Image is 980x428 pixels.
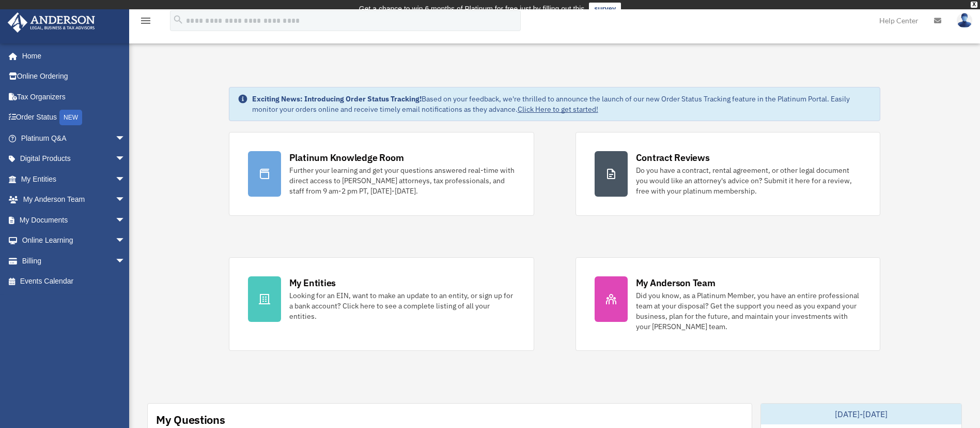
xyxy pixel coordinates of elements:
[289,276,336,289] div: My Entities
[7,250,141,271] a: Billingarrow_drop_down
[761,404,961,424] div: [DATE]-[DATE]
[7,149,141,169] a: Digital Productsarrow_drop_down
[229,257,534,351] a: My Entities Looking for an EIN, want to make an update to an entity, or sign up for a bank accoun...
[7,46,136,66] a: Home
[7,271,141,292] a: Events Calendar
[7,86,141,107] a: Tax Organizers
[359,3,585,15] div: Get a chance to win 6 months of Platinum for free just by filling out this
[139,18,152,27] a: menu
[636,165,862,196] div: Do you have a contract, rental agreement, or other legal document you would like an attorney's ad...
[59,110,82,125] div: NEW
[636,290,862,332] div: Did you know, as a Platinum Member, you have an entire professional team at your disposal? Get th...
[971,2,977,8] div: close
[115,128,136,149] span: arrow_drop_down
[289,151,404,164] div: Platinum Knowledge Room
[115,210,136,231] span: arrow_drop_down
[229,132,534,216] a: Platinum Knowledge Room Further your learning and get your questions answered real-time with dire...
[115,230,136,252] span: arrow_drop_down
[156,412,225,427] div: My Questions
[7,107,141,128] a: Order StatusNEW
[575,132,881,216] a: Contract Reviews Do you have a contract, rental agreement, or other legal document you would like...
[115,149,136,170] span: arrow_drop_down
[289,290,515,321] div: Looking for an EIN, want to make an update to an entity, or sign up for a bank account? Click her...
[575,257,881,351] a: My Anderson Team Did you know, as a Platinum Member, you have an entire professional team at your...
[115,250,136,272] span: arrow_drop_down
[139,14,152,27] i: menu
[518,105,598,114] a: Click Here to get started!
[173,14,184,25] i: search
[7,210,141,230] a: My Documentsarrow_drop_down
[7,230,141,251] a: Online Learningarrow_drop_down
[289,165,515,196] div: Further your learning and get your questions answered real-time with direct access to [PERSON_NAM...
[115,169,136,190] span: arrow_drop_down
[957,13,972,28] img: User Pic
[636,276,715,289] div: My Anderson Team
[636,151,710,164] div: Contract Reviews
[7,169,141,189] a: My Entitiesarrow_drop_down
[252,94,422,104] strong: Exciting News: Introducing Order Status Tracking!
[7,66,141,87] a: Online Ordering
[7,189,141,210] a: My Anderson Teamarrow_drop_down
[5,12,98,33] img: Anderson Advisors Platinum Portal
[7,128,141,149] a: Platinum Q&Aarrow_drop_down
[115,189,136,211] span: arrow_drop_down
[252,94,872,114] div: Based on your feedback, we're thrilled to announce the launch of our new Order Status Tracking fe...
[589,3,621,15] a: survey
